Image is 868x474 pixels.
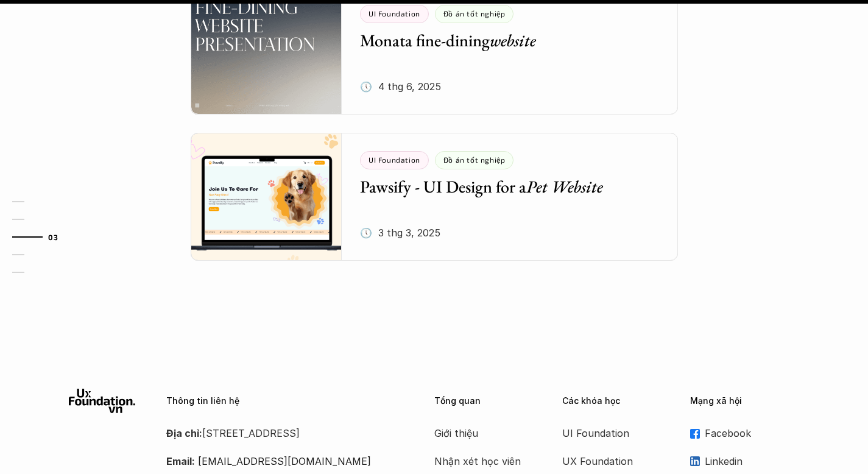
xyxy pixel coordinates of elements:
p: Các khóa học [562,396,672,406]
strong: Email: [166,455,195,467]
a: Linkedin [690,452,800,470]
a: 03 [12,230,70,244]
p: Tổng quan [434,396,544,406]
p: Facebook [705,424,800,442]
p: Linkedin [705,452,800,470]
a: UI Foundation [562,424,660,442]
a: UI FoundationĐồ án tốt nghiệpPawsify - UI Design for aPet Website🕔 3 thg 3, 2025 [191,133,678,261]
strong: Địa chỉ: [166,427,202,439]
p: Mạng xã hội [690,396,800,406]
p: Thông tin liên hệ [166,396,404,406]
a: Nhận xét học viên [434,452,532,470]
a: UX Foundation [562,452,660,470]
a: Giới thiệu [434,424,532,442]
p: [STREET_ADDRESS] [166,424,404,442]
a: [EMAIL_ADDRESS][DOMAIN_NAME] [198,455,371,467]
a: Facebook [690,424,800,442]
strong: 03 [48,233,58,241]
